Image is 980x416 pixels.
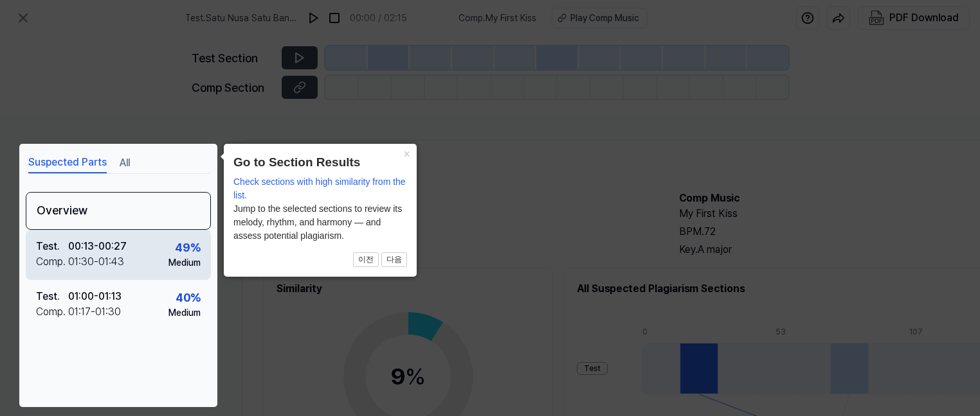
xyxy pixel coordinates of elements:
div: Comp . [36,254,68,270]
div: 01:17 - 01:30 [68,304,121,320]
div: Comp . [36,304,68,320]
div: Medium [168,306,201,320]
button: 이전 [353,252,379,268]
div: 40 % [176,289,201,306]
header: Go to Section Results [233,153,407,172]
button: Suspected Parts [28,153,107,173]
div: 00:13 - 00:27 [68,239,127,254]
span: Check sections with high similarity from the list. [233,177,406,200]
button: Close [396,144,417,162]
div: 01:00 - 01:13 [68,289,122,304]
button: 다음 [381,252,407,268]
div: 01:30 - 01:43 [68,254,124,270]
button: All [120,153,130,173]
div: Medium [168,256,201,270]
div: 49 % [175,239,201,256]
div: Test . [36,239,68,254]
div: Test . [36,289,68,304]
div: Jump to the selected sections to review its melody, rhythm, and harmony — and assess potential pl... [233,175,407,243]
div: Overview [26,192,211,230]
